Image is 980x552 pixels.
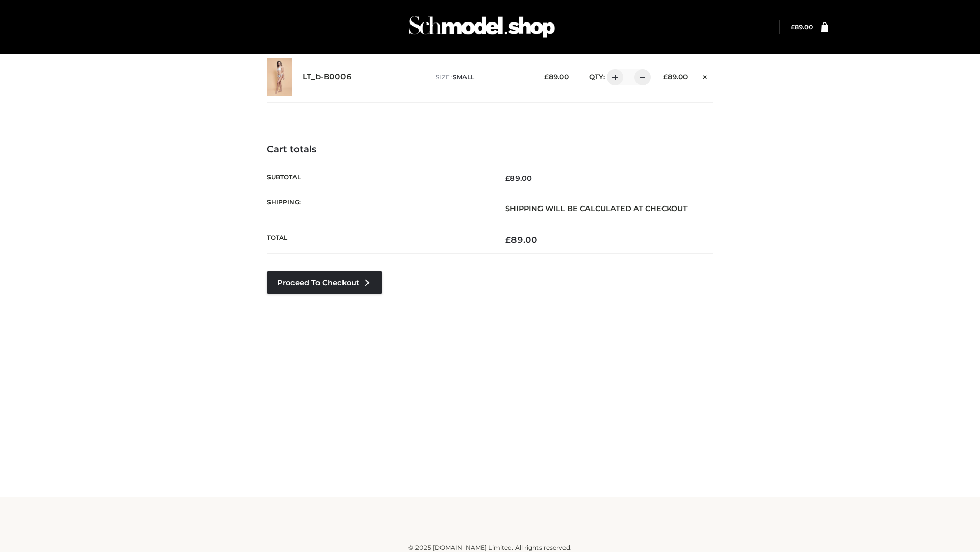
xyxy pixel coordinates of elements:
[505,235,511,245] span: £
[267,191,490,226] th: Shipping:
[663,73,688,81] bdi: 89.00
[698,69,713,82] a: Remove this item
[505,174,510,183] span: £
[267,271,382,294] a: Proceed to Checkout
[267,144,713,155] h4: Cart totals
[791,23,813,31] bdi: 89.00
[267,166,490,191] th: Subtotal
[505,235,537,245] bdi: 89.00
[663,73,668,81] span: £
[544,73,569,81] bdi: 89.00
[303,72,352,82] a: LT_b-B0006
[453,73,474,81] span: SMALL
[544,73,549,81] span: £
[436,73,528,82] p: size :
[505,174,532,183] bdi: 89.00
[405,7,558,47] img: Schmodel Admin 964
[791,23,813,31] a: £89.00
[791,23,795,31] span: £
[267,58,292,96] img: LT_b-B0006 - SMALL
[505,204,688,213] strong: Shipping will be calculated at checkout
[267,226,490,254] th: Total
[579,69,647,85] div: QTY:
